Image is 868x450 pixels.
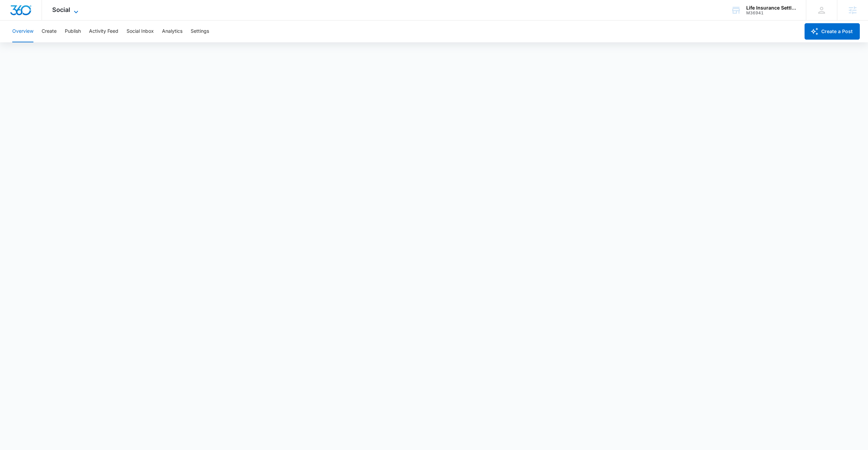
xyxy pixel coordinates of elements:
[746,11,796,15] div: account id
[805,23,860,40] button: Create a Post
[127,20,154,42] button: Social Inbox
[42,20,57,42] button: Create
[12,20,33,42] button: Overview
[162,20,182,42] button: Analytics
[191,20,209,42] button: Settings
[65,20,81,42] button: Publish
[52,6,70,13] span: Social
[89,20,118,42] button: Activity Feed
[746,5,796,11] div: account name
